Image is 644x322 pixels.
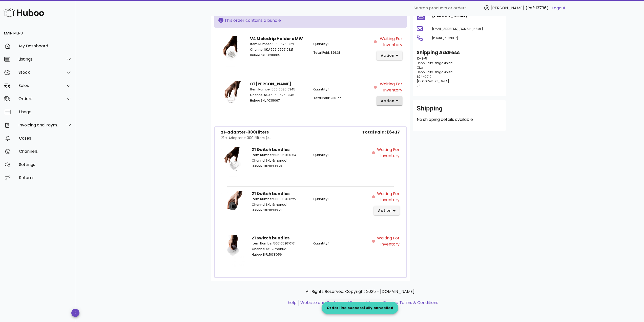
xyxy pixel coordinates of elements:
span: 10-3-5 [417,56,427,61]
p: 5061052610345 [250,87,307,92]
strong: O1 [PERSON_NAME] [250,81,291,87]
p: 5061052610222 [252,197,307,201]
span: Item Number: [252,241,273,245]
span: [PERSON_NAME] [491,5,524,11]
p: 1038050 [252,164,307,168]
span: Channel SKU: [250,47,271,52]
span: Quantity: [313,241,328,245]
span: Item Number: [250,87,272,91]
img: Product Image [218,36,244,70]
h3: Shipping Address [417,49,502,56]
span: action [381,98,395,104]
img: Product Image [221,147,246,180]
span: Quantity: [313,197,328,201]
span: Quantity: [313,87,328,91]
span: Waiting for Inventory [378,36,402,48]
span: Waiting for Inventory [376,191,400,203]
strong: Z1 Switch bundles [252,191,289,197]
div: Listings [18,57,60,62]
p: 1 [313,87,371,92]
span: 874-0910 [417,74,431,79]
div: Orders [18,96,60,101]
span: Huboo SKU: [250,53,267,57]
span: action [378,208,392,213]
div: Settings [19,162,72,167]
button: action [377,51,403,60]
div: Sales [18,83,60,88]
strong: V4 Melodrip Holder x MW [250,36,303,42]
img: Product Image [221,235,246,268]
p: 5061052610161 [252,241,307,246]
span: Channel SKU: [250,93,271,97]
div: Usage [19,109,72,114]
span: Quantity: [313,153,328,157]
img: Product Image [218,81,244,115]
span: Item Number: [252,153,273,157]
p: 5061052610154 [252,153,307,157]
span: (Ref: 13736) [526,5,549,11]
span: Beppu city Ishigakinishi [417,61,453,65]
p: 1038067 [250,98,307,103]
span: action [381,53,395,58]
p: 5061052610345 [250,93,307,97]
span: JP [417,84,420,88]
span: [GEOGRAPHIC_DATA] [417,79,449,83]
div: Stock [18,70,60,75]
a: Website and Dashboard Terms of Use [300,300,376,306]
div: Invoicing and Payments [18,123,60,127]
span: Total Paid: £26.38 [313,50,341,55]
div: Returns [19,175,72,180]
p: No shipping details available [417,117,502,123]
span: Channel SKU: [252,247,272,251]
span: Item Number: [250,42,272,46]
p: &manual [252,158,307,163]
p: 1 [313,241,369,246]
a: help [288,300,297,306]
a: Service Terms & Conditions [384,300,438,306]
span: Huboo SKU: [252,164,269,168]
span: Waiting for Inventory [376,147,400,159]
p: 5061052610321 [250,47,307,52]
button: action [374,206,400,215]
span: Waiting for Inventory [378,81,402,93]
p: 1038065 [250,53,307,58]
span: [EMAIL_ADDRESS][DOMAIN_NAME] [432,27,483,31]
span: Huboo SKU: [252,208,269,212]
img: Huboo Logo [4,7,44,18]
a: Logout [552,5,566,11]
div: This order contains a bundle [218,17,403,24]
div: Channels [19,149,72,154]
span: Huboo SKU: [250,98,267,103]
div: My Dashboard [19,44,72,48]
span: Channel SKU: [252,158,272,163]
li: and [299,300,438,306]
span: Total Paid: £30.77 [313,96,341,100]
button: action [377,96,403,105]
span: Ōita [417,65,423,70]
strong: Z1 Switch bundles [252,147,289,153]
p: 1038056 [252,252,307,257]
span: Total Paid: £64.17 [362,129,400,135]
span: [PHONE_NUMBER] [432,36,458,40]
p: 1038053 [252,208,307,213]
strong: Z1 Switch bundles [252,235,289,241]
span: Quantity: [313,42,328,46]
span: Huboo SKU: [252,252,269,257]
p: All Rights Reserved. Copyright 2025 - [DOMAIN_NAME] [215,289,505,295]
p: 1 [313,153,369,157]
div: Z1 + Adapter + 300 Filters (s... [221,135,272,141]
span: Channel SKU: [252,202,272,207]
span: Waiting for Inventory [376,235,400,247]
p: 5061052610321 [250,42,307,46]
div: z1-adapter-300filters [221,129,272,135]
p: &manual [252,202,307,207]
span: Item Number: [252,197,273,201]
div: Cases [19,136,72,141]
span: Beppu city Ishigakinishi [417,70,453,74]
p: &manual [252,247,307,251]
div: Shipping [417,104,502,117]
img: Product Image [221,191,246,224]
p: 1 [313,197,369,201]
p: 1 [313,42,371,46]
div: Order line successfully cancelled [322,305,398,310]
